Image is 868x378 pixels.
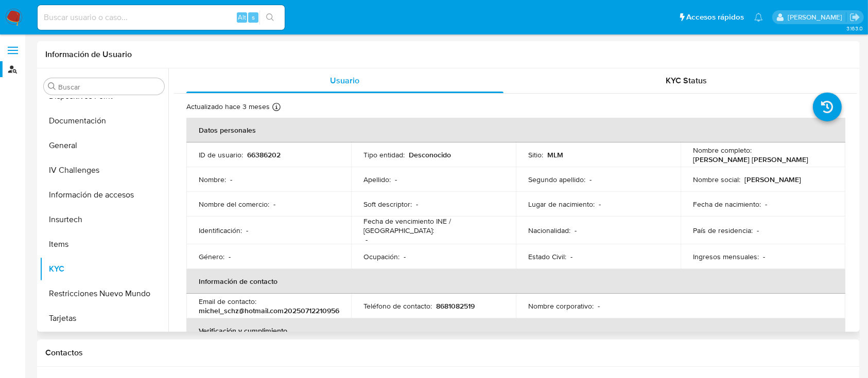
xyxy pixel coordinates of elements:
[693,252,759,261] p: Ingresos mensuales :
[693,146,752,155] p: Nombre completo :
[230,175,232,184] p: -
[547,150,563,159] p: MLM
[366,235,368,244] p: -
[363,200,412,209] p: Soft descriptor :
[788,12,846,22] p: federico.dibella@mercadolibre.com
[40,133,168,158] button: General
[416,200,418,209] p: -
[528,175,585,184] p: Segundo apellido :
[666,75,707,86] span: KYC Status
[763,252,765,261] p: -
[199,226,242,235] p: Identificación :
[849,12,860,23] a: Salir
[186,118,845,142] th: Datos personales
[40,281,168,306] button: Restricciones Nuevo Mundo
[259,10,281,25] button: search-icon
[686,12,744,23] span: Accesos rápidos
[409,150,451,159] p: Desconocido
[754,13,763,22] a: Notificaciones
[363,301,432,311] p: Teléfono de contacto :
[693,155,808,164] p: [PERSON_NAME] [PERSON_NAME]
[229,252,231,261] p: -
[528,226,570,235] p: Nacionalidad :
[599,200,601,209] p: -
[363,175,391,184] p: Apellido :
[199,200,269,209] p: Nombre del comercio :
[589,175,592,184] p: -
[199,252,224,261] p: Género :
[40,183,168,207] button: Información de accesos
[765,200,767,209] p: -
[570,252,572,261] p: -
[273,200,275,209] p: -
[40,158,168,183] button: IV Challenges
[757,226,759,235] p: -
[436,301,475,311] p: 8681082519
[693,175,740,184] p: Nombre social :
[40,257,168,281] button: KYC
[363,150,405,159] p: Tipo entidad :
[38,11,285,24] input: Buscar usuario o caso...
[528,200,595,209] p: Lugar de nacimiento :
[199,175,226,184] p: Nombre :
[246,226,248,235] p: -
[40,109,168,133] button: Documentación
[199,297,256,306] p: Email de contacto :
[744,175,801,184] p: [PERSON_NAME]
[58,82,160,92] input: Buscar
[598,301,600,311] p: -
[238,12,246,22] span: Alt
[363,217,504,235] p: Fecha de vencimiento INE / [GEOGRAPHIC_DATA] :
[693,200,761,209] p: Fecha de nacimiento :
[199,150,243,159] p: ID de usuario :
[330,75,359,86] span: Usuario
[45,348,852,358] h1: Contactos
[45,49,132,60] h1: Información de Usuario
[252,12,255,22] span: s
[528,150,543,159] p: Sitio :
[48,82,56,91] button: Buscar
[404,252,406,261] p: -
[528,252,566,261] p: Estado Civil :
[186,318,845,343] th: Verificación y cumplimiento
[40,306,168,331] button: Tarjetas
[199,306,339,315] p: michel_schz@hotmail.com20250712210956
[575,226,577,235] p: -
[186,102,270,112] p: Actualizado hace 3 meses
[395,175,397,184] p: -
[693,226,753,235] p: País de residencia :
[363,252,400,261] p: Ocupación :
[247,150,281,159] p: 66386202
[528,301,594,311] p: Nombre corporativo :
[40,207,168,232] button: Insurtech
[40,232,168,257] button: Items
[186,269,845,294] th: Información de contacto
